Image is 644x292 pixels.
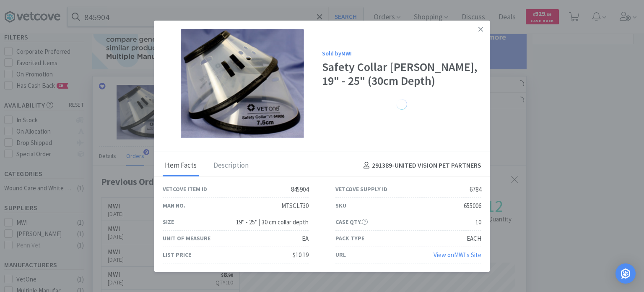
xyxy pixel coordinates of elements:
[163,234,210,243] div: Unit of Measure
[434,251,481,259] a: View onMWI's Site
[335,250,346,259] div: URL
[302,234,309,244] div: EA
[464,201,481,211] div: 655006
[470,184,481,195] div: 6784
[360,160,481,171] h4: 291389 - UNITED VISION PET PARTNERS
[163,201,185,210] div: Man No.
[211,155,251,176] div: Description
[475,217,481,227] div: 10
[291,184,309,195] div: 845904
[281,201,309,211] div: MTSCL730
[335,234,364,243] div: Pack Type
[322,60,481,88] div: Safety Collar [PERSON_NAME], 19" - 25" (30cm Depth)
[163,250,191,259] div: List Price
[615,263,636,284] div: Open Intercom Messenger
[335,184,387,194] div: Vetcove Supply ID
[163,155,199,176] div: Item Facts
[335,217,368,226] div: Case Qty.
[293,250,309,260] div: $10.19
[467,234,481,244] div: EACH
[181,29,304,138] img: 49568e65bea1454790991d0b9f7887ab_6784.png
[163,217,174,226] div: Size
[322,49,481,58] div: Sold by MWI
[163,184,207,194] div: Vetcove Item ID
[335,201,346,210] div: SKU
[236,217,309,227] div: 19" - 25" | 30 cm collar depth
